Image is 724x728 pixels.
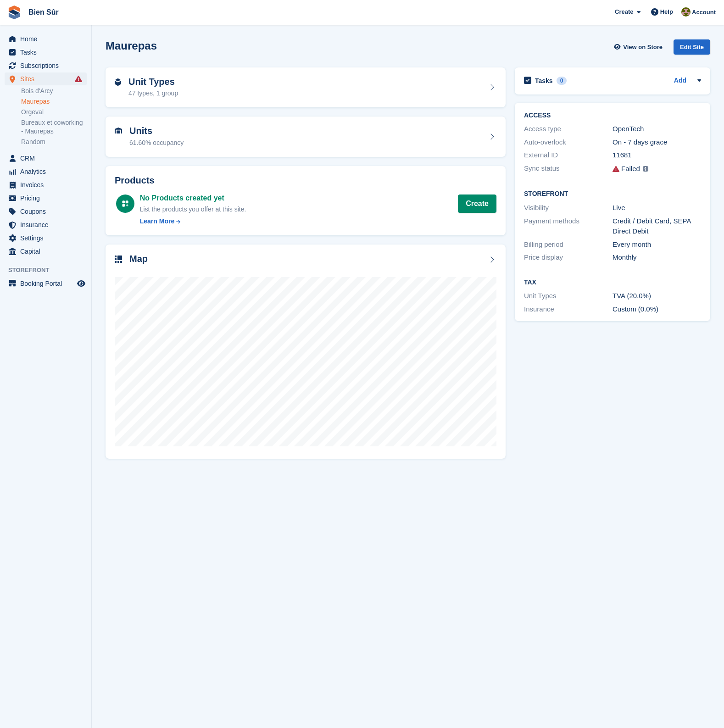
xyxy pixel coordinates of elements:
a: menu [5,72,87,85]
div: Credit / Debit Card, SEPA Direct Debit [613,216,701,237]
a: menu [5,192,87,205]
a: Unit Types 47 types, 1 group [106,67,506,108]
div: Edit Site [674,39,710,55]
img: icon-info-grey-7440780725fd019a000dd9b08b2336e03edf1995a4989e88bcd33f0948082b44.svg [643,166,648,172]
span: Storefront [8,266,91,275]
div: External ID [524,150,613,161]
div: Insurance [524,304,613,315]
h2: Tasks [535,77,553,85]
a: Learn More [140,217,246,226]
a: Bien Sûr [25,5,62,20]
a: Create [458,195,496,213]
div: Access type [524,124,613,134]
h2: Units [129,126,184,136]
div: 61.60% occupancy [129,138,184,148]
div: Unit Types [524,291,613,301]
h2: Tax [524,279,701,286]
div: Billing period [524,239,613,250]
a: menu [5,46,87,59]
span: Subscriptions [20,59,75,72]
div: Every month [613,239,701,250]
a: menu [5,232,87,245]
span: List the products you offer at this site. [140,206,246,213]
img: unit-icn-7be61d7bf1b0ce9d3e12c5938cc71ed9869f7b940bace4675aadf7bd6d80202e.svg [115,128,122,134]
div: OpenTech [613,124,701,134]
img: stora-icon-8386f47178a22dfd0bd8f6a31ec36ba5ce8667c1dd55bd0f319d3a0aa187defe.svg [7,6,21,19]
a: menu [5,165,87,178]
span: View on Store [623,43,663,52]
div: Sync status [524,163,613,175]
div: Learn More [140,217,174,226]
h2: Unit Types [128,77,178,87]
h2: ACCESS [524,112,701,119]
span: Help [660,7,673,17]
div: TVA (20.0%) [613,291,701,301]
span: Tasks [20,46,75,59]
div: 47 types, 1 group [128,89,178,98]
a: Bois d'Arcy [21,87,87,95]
a: Random [21,138,87,146]
a: menu [5,218,87,231]
a: View on Store [613,39,666,55]
span: CRM [20,152,75,165]
h2: Map [129,254,148,264]
div: Payment methods [524,216,613,237]
div: Auto-overlock [524,137,613,148]
span: Home [20,33,75,45]
i: Smart entry sync failures have occurred [75,75,82,83]
a: Preview store [76,278,87,289]
div: 0 [557,77,567,85]
span: Analytics [20,165,75,178]
span: Invoices [20,178,75,191]
span: Settings [20,232,75,245]
div: Failed [621,164,640,174]
span: Capital [20,245,75,258]
div: Live [613,203,701,213]
h2: Storefront [524,190,701,198]
div: Price display [524,252,613,263]
a: Map [106,245,506,459]
span: Sites [20,72,75,85]
div: Monthly [613,252,701,263]
h2: Products [115,175,496,186]
img: custom-product-icn-white-7c27a13f52cf5f2f504a55ee73a895a1f82ff5669d69490e13668eaf7ade3bb5.svg [122,200,129,207]
a: menu [5,245,87,258]
a: menu [5,59,87,72]
a: menu [5,277,87,290]
div: On - 7 days grace [613,137,701,148]
a: Maurepas [21,97,87,106]
a: menu [5,33,87,45]
div: 11681 [613,150,701,161]
img: Matthieu Burnand [681,7,691,17]
a: Edit Site [674,39,710,58]
span: Insurance [20,218,75,231]
a: Add [674,76,686,86]
a: Bureaux et coworking - Maurepas [21,118,87,136]
span: Account [692,8,716,17]
img: unit-type-icn-2b2737a686de81e16bb02015468b77c625bbabd49415b5ef34ead5e3b44a266d.svg [115,78,121,86]
div: No Products created yet [140,193,246,204]
div: Visibility [524,203,613,213]
img: map-icn-33ee37083ee616e46c38cad1a60f524a97daa1e2b2c8c0bc3eb3415660979fc1.svg [115,256,122,263]
a: Orgeval [21,108,87,117]
a: menu [5,205,87,218]
span: Booking Portal [20,277,75,290]
div: Custom (0.0%) [613,304,701,315]
span: Create [615,7,633,17]
span: Coupons [20,205,75,218]
a: menu [5,178,87,191]
a: menu [5,152,87,165]
h2: Maurepas [106,39,157,52]
span: Pricing [20,192,75,205]
a: Units 61.60% occupancy [106,117,506,157]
